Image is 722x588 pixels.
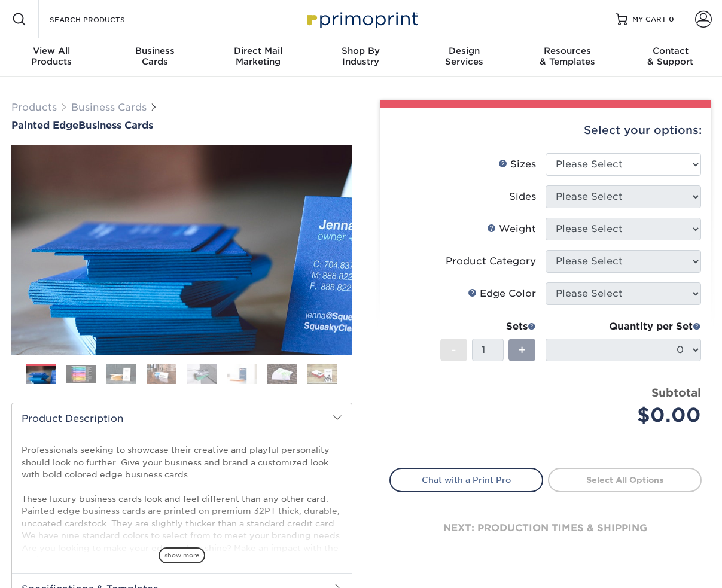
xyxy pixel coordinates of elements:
[12,403,352,434] h2: Product Description
[307,364,337,385] img: Business Cards 08
[516,38,619,77] a: Resources& Templates
[206,45,309,67] div: Marketing
[619,45,722,56] span: Contact
[267,364,297,385] img: Business Cards 07
[413,45,516,67] div: Services
[26,360,56,390] img: Business Cards 01
[48,12,165,26] input: SEARCH PRODUCTS.....
[11,80,352,421] img: Painted Edge 01
[509,190,536,204] div: Sides
[66,365,96,383] img: Business Cards 02
[548,468,702,492] a: Select All Options
[669,15,674,23] span: 0
[11,120,352,131] h1: Business Cards
[516,45,619,67] div: & Templates
[632,14,666,25] span: MY CART
[446,254,536,269] div: Product Category
[468,287,536,301] div: Edge Color
[413,45,516,56] span: Design
[309,45,412,67] div: Industry
[206,38,309,77] a: Direct MailMarketing
[103,45,206,56] span: Business
[206,45,309,56] span: Direct Mail
[498,157,536,172] div: Sizes
[227,364,257,385] img: Business Cards 06
[309,38,412,77] a: Shop ByIndustry
[413,38,516,77] a: DesignServices
[103,38,206,77] a: BusinessCards
[309,45,412,56] span: Shop By
[440,319,536,334] div: Sets
[389,108,702,153] div: Select your options:
[555,401,701,429] div: $0.00
[103,45,206,67] div: Cards
[389,492,702,564] div: next: production times & shipping
[106,364,136,385] img: Business Cards 03
[516,45,619,56] span: Resources
[187,364,217,385] img: Business Cards 05
[11,102,57,113] a: Products
[518,341,526,359] span: +
[11,120,78,131] span: Painted Edge
[147,364,176,385] img: Business Cards 04
[487,222,536,236] div: Weight
[651,386,701,399] strong: Subtotal
[71,102,147,113] a: Business Cards
[619,38,722,77] a: Contact& Support
[11,120,352,131] a: Painted EdgeBusiness Cards
[546,319,701,334] div: Quantity per Set
[389,468,543,492] a: Chat with a Print Pro
[619,45,722,67] div: & Support
[159,547,205,563] span: show more
[301,6,421,32] img: Primoprint
[451,341,456,359] span: -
